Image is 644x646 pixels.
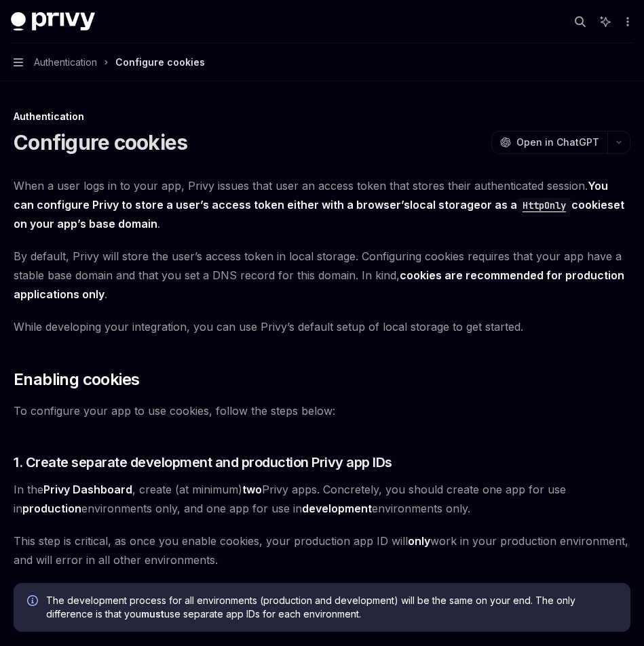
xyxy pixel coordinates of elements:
div: Configure cookies [115,54,205,70]
a: local storage [410,198,480,212]
strong: development [302,502,372,515]
button: More actions [620,12,633,31]
strong: You can configure Privy to store a user’s access token either with a browser’s or as a set on you... [14,179,624,230]
span: Open in ChatGPT [516,136,599,149]
strong: production [22,502,81,515]
span: In the , create (at minimum) Privy apps. Concretely, you should create one app for use in environ... [14,480,630,518]
span: This step is critical, as once you enable cookies, your production app ID will work in your produ... [14,531,630,569]
button: Open in ChatGPT [491,131,607,154]
span: To configure your app to use cookies, follow the steps below: [14,401,630,420]
strong: two [242,483,262,496]
img: dark logo [11,12,95,31]
strong: must [141,608,164,620]
span: By default, Privy will store the user’s access token in local storage. Configuring cookies requir... [14,247,630,304]
strong: only [408,534,430,548]
svg: Info [27,595,41,609]
code: HttpOnly [517,198,571,213]
span: While developing your integration, you can use Privy’s default setup of local storage to get star... [14,317,630,336]
div: Authentication [14,110,630,123]
span: Authentication [34,54,97,70]
a: Privy Dashboard [43,483,132,497]
span: When a user logs in to your app, Privy issues that user an access token that stores their authent... [14,176,630,233]
span: 1. Create separate development and production Privy app IDs [14,453,392,472]
h1: Configure cookies [14,130,187,155]
span: The development process for all environments (production and development) will be the same on you... [46,594,617,621]
a: HttpOnlycookie [517,198,607,211]
span: Enabling cookies [14,369,139,390]
strong: Privy Dashboard [43,483,132,496]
